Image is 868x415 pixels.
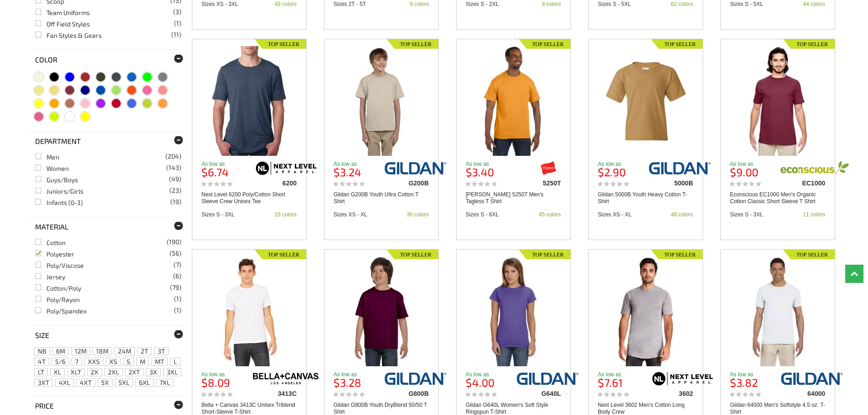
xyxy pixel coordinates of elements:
[35,261,84,269] a: Poly/Viscose(7)
[173,273,181,279] span: (6)
[457,46,570,156] a: Hanes 5250T Men's Tagless T Shirt
[65,86,74,95] span: Maroon
[466,212,499,217] div: Sizes S - 6XL
[201,161,251,167] p: As low as
[52,359,68,365] span: 5/6
[170,284,181,291] span: (79)
[470,46,558,156] img: Hanes 5250T Men's Tagless T Shirt
[124,359,133,365] span: S
[167,239,181,245] span: (190)
[112,99,121,108] span: Red
[512,390,561,397] div: G640L
[201,165,229,179] b: $6.74
[127,72,136,82] span: Denim
[380,390,429,397] div: G800B
[143,86,152,95] span: Neon Pink
[466,161,515,167] p: As low as
[81,72,90,82] span: Brown
[115,348,134,354] span: 24M
[334,376,361,389] b: $3.28
[96,72,105,82] span: Camo
[65,112,74,121] span: White
[803,212,825,217] div: 11 colors
[721,256,835,366] a: Gildan 64000 Men's Softstyle® 4.5 oz. T-Shirt
[98,379,112,386] span: 5X
[143,72,152,82] span: Green
[730,212,763,217] div: Sizes S - 3XL
[730,1,763,7] div: Sizes S - 5XL
[334,165,361,179] b: $3.24
[730,191,825,205] a: Econscious EC1000 Men's Organic Cotton Classic Short Sleeve T Shirt
[50,99,59,108] span: Orange
[34,72,43,82] span: Beige
[35,187,83,195] a: Juniors/Girls(23)
[112,86,121,95] span: Neon Green
[165,153,181,159] span: (204)
[730,376,758,389] b: $3.82
[334,212,367,217] div: Sizes XS - XL
[174,20,181,26] span: (1)
[68,369,84,375] span: XLT
[174,296,181,302] span: (1)
[143,99,152,108] span: Safety Green
[380,180,429,186] div: G200B
[93,348,111,354] span: 18M
[35,284,81,292] a: Cotton/Poly(79)
[730,161,779,167] p: As low as
[31,325,184,345] div: Size
[72,359,81,365] span: 7
[35,296,80,303] a: Poly/Rayon(1)
[845,265,863,283] a: Top
[171,31,181,38] span: (11)
[536,161,561,175] img: hanes/5250t
[410,1,429,7] div: 9 colors
[648,161,711,175] img: gildan/5000b
[171,359,180,365] span: L
[35,239,66,246] a: Cotton(190)
[53,348,68,354] span: 6M
[35,348,49,354] span: NB
[651,250,703,259] img: Top Seller
[152,359,167,365] span: MT
[192,46,306,156] a: Next Level 6200 Poly/Cotton Short Sleeve Crew Unisex Tee
[539,212,561,217] div: 45 colors
[126,369,143,375] span: 2XT
[164,369,180,375] span: 3XL
[201,1,238,7] div: Sizes XS - 3XL
[72,348,89,354] span: 12M
[466,376,494,389] b: $4.00
[96,86,105,95] span: Neon Blue
[324,46,438,156] a: Gildan G200B Youth Ultra Cotton T Shirt
[174,261,181,268] span: (7)
[31,217,184,236] div: Material
[31,50,184,69] div: Color
[65,99,74,108] span: Peach
[406,212,429,217] div: 36 colors
[516,372,579,385] img: gildan/g640l
[384,372,447,385] img: gildan/g800b
[81,112,90,121] span: Yellow
[598,372,647,377] p: As low as
[35,20,90,28] a: Off Field Styles(1)
[35,273,65,281] a: Jersey(6)
[776,390,825,397] div: 64000
[598,165,626,179] b: $2.90
[35,164,69,172] a: Women(143)
[50,86,59,95] span: Light
[107,359,120,365] span: XS
[334,191,429,205] a: Gildan G200B Youth Ultra Cotton T Shirt
[598,212,632,217] div: Sizes XS - XL
[512,180,561,186] div: 5250T
[589,46,703,156] a: Gildan 5000B Youth Heavy Cotton T-Shirt
[158,86,167,95] span: Neon Red
[721,46,835,156] a: Econscious EC1000 Men's Organic Cotton Classic Short Sleeve T Shirt
[173,9,181,15] span: (3)
[34,112,43,121] span: Safety Pink
[783,250,835,259] img: Top Seller
[338,256,426,366] img: Gildan G800B Youth DryBlend 50/50 T Shirt
[137,359,148,365] span: M
[598,1,631,7] div: Sizes S - 5XL
[598,376,623,389] b: $7.61
[274,1,297,7] div: 49 colors
[169,187,181,194] span: (23)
